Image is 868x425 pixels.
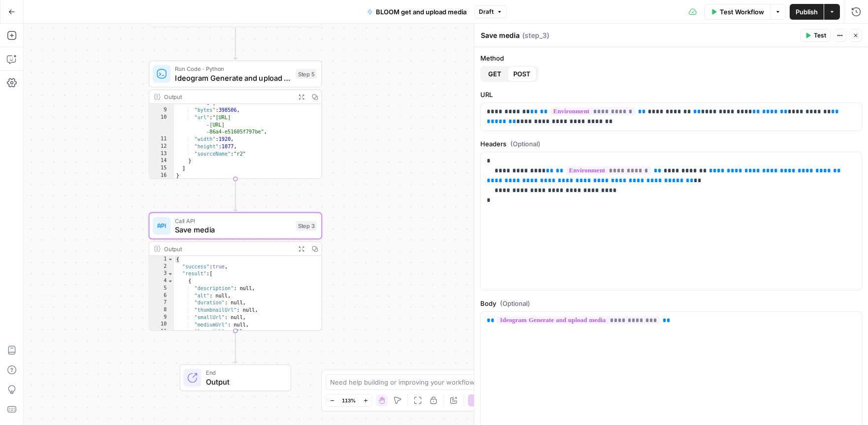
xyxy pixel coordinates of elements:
[149,328,174,336] div: 11
[175,224,291,235] span: Save media
[164,93,291,101] div: Output
[149,307,174,314] div: 8
[234,331,237,363] g: Edge from step_3 to end
[175,216,291,225] span: Call API
[149,270,174,278] div: 3
[175,65,291,73] span: Run Code · Python
[510,139,540,149] span: (Optional)
[474,5,507,18] button: Draft
[488,69,501,79] span: GET
[206,376,282,388] span: Output
[814,31,826,40] span: Test
[480,139,862,149] label: Headers
[479,7,494,16] span: Draft
[149,278,174,285] div: 4
[296,221,317,230] div: Step 3
[480,298,862,308] label: Body
[513,69,531,79] span: POST
[149,136,174,143] div: 11
[167,278,173,285] span: Toggle code folding, rows 4 through 38
[480,53,862,63] label: Method
[500,298,530,308] span: (Optional)
[167,270,173,278] span: Toggle code folding, rows 3 through 39
[167,256,173,263] span: Toggle code folding, rows 1 through 40
[704,4,770,20] button: Test Workflow
[149,114,174,136] div: 10
[790,4,824,20] button: Publish
[149,299,174,307] div: 7
[361,4,472,20] button: BLOOM get and upload media
[149,314,174,322] div: 9
[149,172,174,180] div: 16
[149,285,174,293] div: 5
[149,256,174,263] div: 1
[234,179,237,211] g: Edge from step_5 to step_3
[149,321,174,328] div: 10
[480,90,862,99] label: URL
[164,244,291,253] div: Output
[149,143,174,151] div: 12
[376,7,467,17] span: BLOOM get and upload media
[522,31,549,40] span: ( step_3 )
[149,212,322,330] div: Call APISave mediaStep 3Output{ "success":true, "result":[ { "description": null, "alt": null, "d...
[149,158,174,165] div: 14
[149,107,174,114] div: 9
[796,7,818,17] span: Publish
[149,263,174,270] div: 2
[149,150,174,158] div: 13
[482,66,507,82] button: GET
[481,31,520,40] textarea: Save media
[149,61,322,179] div: Run Code · PythonIdeogram Generate and upload mediaStep 5Output C", "bytes":398506, "url":"[URL] ...
[801,29,831,42] button: Test
[296,69,317,79] div: Step 5
[342,396,356,404] span: 113%
[206,368,282,377] span: End
[149,165,174,172] div: 15
[149,364,322,391] div: EndOutput
[234,27,237,60] g: Edge from step_17 to step_5
[720,7,764,17] span: Test Workflow
[149,292,174,299] div: 6
[175,72,291,84] span: Ideogram Generate and upload media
